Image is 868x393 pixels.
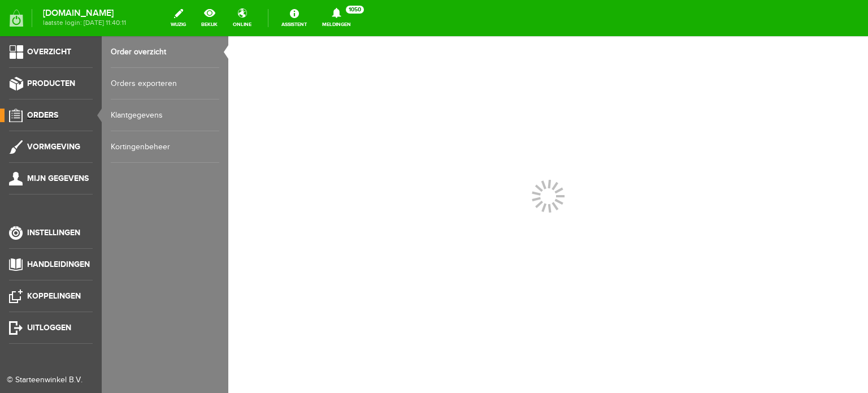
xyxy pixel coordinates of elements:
[27,110,58,120] span: Orders
[275,6,314,31] a: Assistent
[27,260,90,269] span: Handleidingen
[43,20,126,26] span: laatste login: [DATE] 11:40:11
[27,291,81,301] span: Koppelingen
[7,374,86,386] div: © Starteenwinkel B.V.
[111,100,219,131] a: Klantgegevens
[111,36,219,68] a: Order overzicht
[111,68,219,100] a: Orders exporteren
[226,6,258,31] a: online
[27,79,75,88] span: Producten
[111,131,219,163] a: Kortingenbeheer
[27,47,71,57] span: Overzicht
[346,6,364,14] span: 1050
[27,174,89,183] span: Mijn gegevens
[164,6,193,31] a: wijzig
[27,323,71,332] span: Uitloggen
[27,142,80,152] span: Vormgeving
[315,6,358,31] a: Meldingen1050
[27,228,80,237] span: Instellingen
[43,10,126,16] strong: [DOMAIN_NAME]
[194,6,224,31] a: bekijk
